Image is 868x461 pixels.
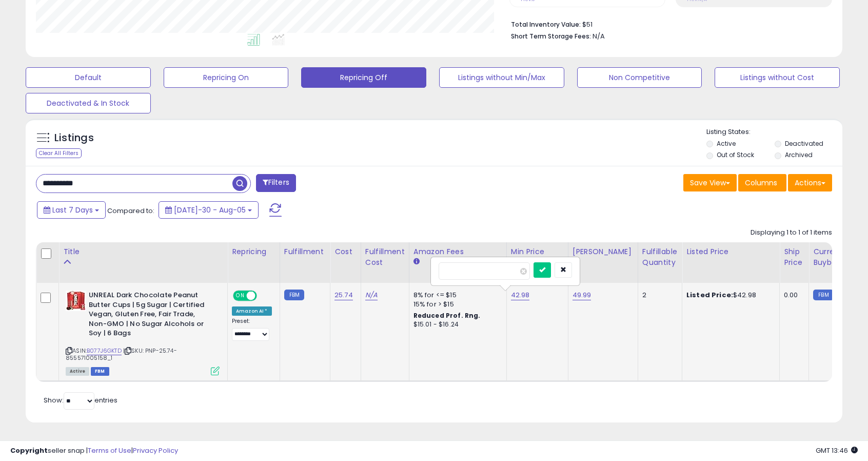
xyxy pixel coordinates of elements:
button: Save View [683,174,737,191]
div: Repricing [232,246,275,257]
img: 51MHKPQ94bL._SL40_.jpg [66,291,86,311]
button: Repricing On [164,67,289,88]
span: Last 7 Days [52,205,93,215]
strong: Copyright [10,446,48,455]
span: N/A [593,31,605,41]
div: Fulfillment [284,246,326,257]
span: OFF [255,292,272,300]
a: 42.98 [511,290,530,300]
div: Fulfillment Cost [365,246,405,268]
div: ASIN: [66,291,220,374]
span: All listings currently available for purchase on Amazon [66,367,89,376]
div: Title [63,246,223,257]
div: Displaying 1 to 1 of 1 items [751,228,832,238]
button: Listings without Cost [715,67,840,88]
div: 15% for > $15 [413,300,499,309]
a: B077J6GKTD [87,347,122,355]
span: Compared to: [107,206,154,216]
button: Listings without Min/Max [439,67,564,88]
div: seller snap | | [10,446,178,456]
label: Out of Stock [717,150,754,159]
span: Columns [745,178,777,188]
div: Cost [334,246,357,257]
a: Privacy Policy [133,446,178,455]
button: Non Competitive [577,67,702,88]
div: $15.01 - $16.24 [413,320,499,329]
small: Amazon Fees. [413,257,420,266]
div: Current Buybox Price [813,246,866,268]
span: ON [234,292,247,300]
span: 2025-08-13 13:46 GMT [816,446,858,455]
a: Terms of Use [88,446,131,455]
li: $51 [511,17,824,30]
span: | SKU: PNP-25.74-855571005158_1 [66,347,177,362]
p: Listing States: [706,127,842,137]
div: Preset: [232,318,272,341]
div: Ship Price [784,246,804,268]
div: [PERSON_NAME] [573,246,634,257]
small: FBM [813,290,833,300]
span: FBM [91,367,109,376]
label: Deactivated [785,139,823,148]
small: FBM [284,290,304,300]
label: Active [717,139,736,148]
b: Reduced Prof. Rng. [413,311,481,320]
div: Min Price [511,246,564,257]
a: 49.99 [573,290,591,300]
label: Archived [785,150,813,159]
button: Deactivated & In Stock [26,93,151,113]
button: [DATE]-30 - Aug-05 [159,201,259,219]
div: Listed Price [686,246,775,257]
span: [DATE]-30 - Aug-05 [174,205,246,215]
button: Last 7 Days [37,201,106,219]
div: 2 [642,291,674,300]
button: Default [26,67,151,88]
div: Amazon Fees [413,246,502,257]
div: 0.00 [784,291,801,300]
div: Fulfillable Quantity [642,246,678,268]
div: Clear All Filters [36,148,82,158]
b: Listed Price: [686,290,733,300]
div: 8% for <= $15 [413,291,499,300]
button: Actions [788,174,832,191]
button: Filters [256,174,296,192]
div: $42.98 [686,291,772,300]
button: Columns [738,174,786,191]
b: Total Inventory Value: [511,20,581,29]
a: N/A [365,290,378,300]
b: Short Term Storage Fees: [511,32,591,41]
span: Show: entries [44,395,117,405]
a: 25.74 [334,290,353,300]
b: UNREAL Dark Chocolate Peanut Butter Cups | 5g Sugar | Certified Vegan, Gluten Free, Fair Trade, N... [89,291,213,341]
button: Repricing Off [301,67,426,88]
div: Amazon AI * [232,306,272,316]
h5: Listings [54,131,94,145]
